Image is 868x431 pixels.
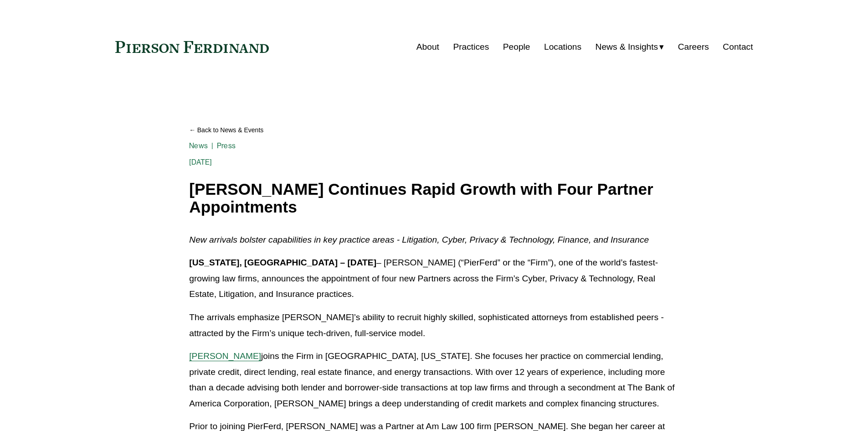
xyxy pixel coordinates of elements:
[217,141,236,150] a: Press
[189,235,649,244] em: New arrivals bolster capabilities in key practice areas - Litigation, Cyber, Privacy & Technology...
[678,38,709,56] a: Careers
[189,181,678,216] h1: [PERSON_NAME] Continues Rapid Growth with Four Partner Appointments
[189,348,678,411] p: joins the Firm in [GEOGRAPHIC_DATA], [US_STATE]. She focuses her practice on commercial lending, ...
[596,38,664,56] a: folder dropdown
[596,39,658,55] span: News & Insights
[453,38,489,56] a: Practices
[189,351,261,361] a: [PERSON_NAME]
[544,38,581,56] a: Locations
[189,158,212,166] span: [DATE]
[723,38,753,56] a: Contact
[416,38,439,56] a: About
[189,258,376,267] strong: [US_STATE], [GEOGRAPHIC_DATA] – [DATE]
[189,141,208,150] a: News
[189,122,678,138] a: Back to News & Events
[503,38,530,56] a: People
[189,255,678,302] p: – [PERSON_NAME] (“PierFerd” or the “Firm”), one of the world’s fastest-growing law firms, announc...
[189,310,678,341] p: The arrivals emphasize [PERSON_NAME]’s ability to recruit highly skilled, sophisticated attorneys...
